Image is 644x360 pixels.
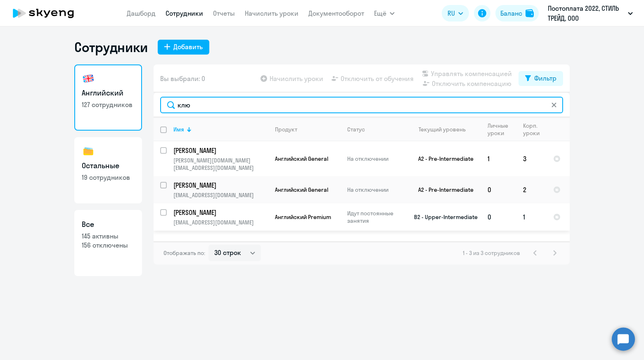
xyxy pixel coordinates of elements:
div: Личные уроки [488,122,516,137]
a: Остальные19 сотрудников [74,137,142,203]
a: Документооборот [308,9,364,17]
button: Ещё [374,5,395,21]
button: Добавить [158,40,209,55]
img: balance [526,9,534,17]
span: Ещё [374,8,386,18]
span: 1 - 3 из 3 сотрудников [463,249,520,257]
td: 2 [516,176,547,203]
p: [EMAIL_ADDRESS][DOMAIN_NAME] [173,191,268,199]
div: Фильтр [534,73,556,83]
button: Фильтр [519,71,563,86]
p: [PERSON_NAME][DOMAIN_NAME][EMAIL_ADDRESS][DOMAIN_NAME] [173,157,268,172]
button: Балансbalance [495,5,539,21]
td: 0 [481,203,516,231]
a: Начислить уроки [245,9,298,17]
p: 127 сотрудников [82,100,135,109]
a: Английский127 сотрудников [74,64,142,131]
span: RU [447,8,455,18]
a: Все145 активны156 отключены [74,210,142,276]
div: Имя [173,126,268,133]
a: [PERSON_NAME] [173,181,268,190]
div: Корп. уроки [523,122,540,137]
p: [PERSON_NAME] [173,146,267,155]
div: Корп. уроки [523,122,546,137]
p: Постоплата 2022, СТИЛЬ ТРЕЙД, ООО [548,3,625,23]
img: others [82,145,95,158]
h3: Остальные [82,160,135,171]
td: A2 - Pre-Intermediate [404,176,481,203]
td: B2 - Upper-Intermediate [404,203,481,231]
td: 1 [516,203,547,231]
a: Сотрудники [166,9,203,17]
p: 19 сотрудников [82,173,135,182]
div: Статус [347,126,404,133]
p: Идут постоянные занятия [347,210,404,224]
img: english [82,72,95,85]
div: Статус [347,126,365,133]
span: Отображать по: [163,249,205,257]
p: 145 активны [82,231,135,241]
div: Баланс [500,8,522,18]
div: Продукт [275,126,340,133]
a: [PERSON_NAME] [173,208,268,217]
input: Поиск по имени, email, продукту или статусу [160,97,563,113]
a: Отчеты [213,9,235,17]
button: Постоплата 2022, СТИЛЬ ТРЕЙД, ООО [544,3,637,23]
td: 3 [516,141,547,176]
p: 156 отключены [82,241,135,250]
a: Дашборд [127,9,156,17]
span: Английский General [275,186,328,193]
p: [EMAIL_ADDRESS][DOMAIN_NAME] [173,219,268,226]
div: Личные уроки [488,122,509,137]
p: На отключении [347,155,404,162]
h1: Сотрудники [74,39,148,55]
td: A2 - Pre-Intermediate [404,141,481,176]
p: [PERSON_NAME] [173,181,267,190]
td: 1 [481,141,516,176]
td: 0 [481,176,516,203]
a: [PERSON_NAME] [173,146,268,155]
span: Английский Premium [275,213,331,221]
div: Добавить [173,42,203,52]
h3: Все [82,219,135,230]
h3: Английский [82,88,135,98]
div: Имя [173,126,184,133]
span: Вы выбрали: 0 [160,74,205,83]
div: Текущий уровень [419,126,466,133]
p: На отключении [347,186,404,193]
span: Английский General [275,155,328,162]
div: Продукт [275,126,297,133]
button: RU [442,5,469,21]
div: Текущий уровень [411,126,481,133]
p: [PERSON_NAME] [173,208,267,217]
